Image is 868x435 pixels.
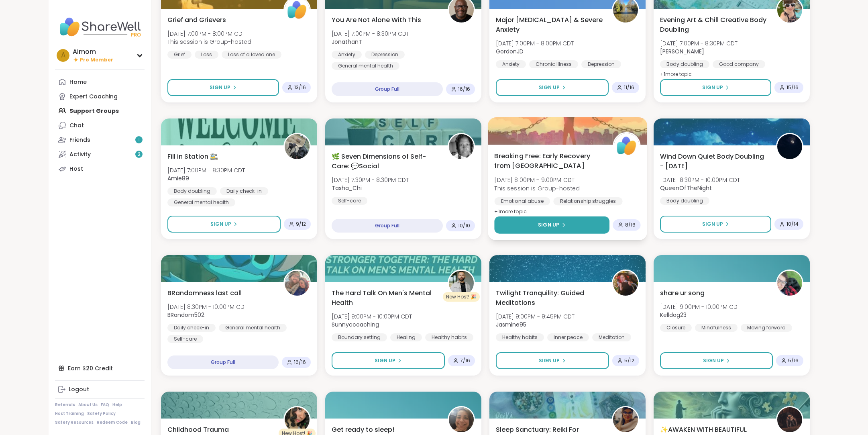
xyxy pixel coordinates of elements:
span: 5 / 16 [788,357,799,364]
span: 13 / 16 [294,84,306,91]
span: [DATE] 8:30PM - 10:00PM CDT [167,303,247,311]
a: Logout [55,382,145,397]
span: [DATE] 7:00PM - 8:30PM CDT [660,39,738,47]
div: Body doubling [660,197,709,205]
div: New Host! 🎉 [443,292,480,302]
div: Loss [195,51,218,59]
div: Closure [660,324,692,332]
img: lyssa [777,407,802,432]
span: [DATE] 7:00PM - 8:00PM CDT [167,30,251,38]
div: Healthy habits [496,333,544,341]
span: The Hard Talk On Men's Mental Health [332,288,439,308]
span: [DATE] 7:00PM - 8:30PM CDT [332,30,409,38]
span: Sign Up [703,357,724,364]
button: Sign Up [332,352,445,369]
span: Pro Member [80,57,113,63]
div: Logout [69,386,89,394]
span: Sign Up [375,357,395,364]
div: General mental health [167,198,235,206]
div: Daily check-in [167,324,216,332]
a: Expert Coaching [55,89,145,104]
div: Healthy habits [425,333,473,341]
div: Loss of a loved one [222,51,281,59]
span: share ur song [660,288,705,298]
span: A [61,50,65,61]
span: BRandomness last call [167,288,242,298]
span: Sign Up [539,84,560,91]
span: [DATE] 9:00PM - 10:00PM CDT [660,303,740,311]
a: Help [112,402,122,408]
div: Body doubling [660,60,709,68]
div: Group Full [332,82,443,96]
button: Sign Up [660,352,773,369]
b: Kelldog23 [660,311,687,319]
div: Depression [581,60,621,68]
span: Fill in Station 🚉 [167,152,218,161]
div: Body doubling [167,187,217,195]
img: Kelldog23 [777,271,802,296]
span: 7 / 16 [460,357,470,364]
a: Friends1 [55,133,145,147]
div: General mental health [332,62,399,70]
div: Relationship struggles [553,197,622,205]
div: Mindfulness [695,324,738,332]
span: [DATE] 9:00PM - 10:00PM CDT [332,312,412,321]
b: Jasmine95 [496,321,526,329]
span: 5 / 12 [624,357,634,364]
a: Host [55,161,145,176]
span: Twilight Tranquility: Guided Meditations [496,288,603,308]
a: Redeem Code [97,420,128,425]
div: Daily check-in [220,187,268,195]
span: Get ready to sleep! [332,425,394,435]
span: This session is Group-hosted [494,184,580,192]
div: Self-care [167,335,203,343]
div: Anxiety [332,51,362,59]
img: Jasmine95 [613,271,638,296]
span: 16 / 16 [294,359,306,366]
span: 2 [138,151,141,158]
span: 15 / 16 [786,84,799,91]
a: Referrals [55,402,75,408]
span: Wind Down Quiet Body Doubling - [DATE] [660,152,767,171]
div: Boundary setting [332,333,387,341]
span: 1 [138,137,140,143]
div: Self-care [332,197,367,205]
div: Host [69,165,83,173]
span: 9 / 12 [296,221,306,227]
img: ShareWell Nav Logo [55,13,145,41]
a: FAQ [101,402,109,408]
span: Grief and Grievers [167,15,226,25]
div: Activity [69,151,91,159]
a: Blog [131,420,141,425]
span: [DATE] 8:30PM - 10:00PM CDT [660,176,740,184]
div: Friends [69,136,90,144]
span: 10 / 10 [458,223,470,229]
div: Moving forward [741,324,792,332]
span: Sign Up [210,221,231,228]
span: [DATE] 7:30PM - 8:30PM CDT [332,176,409,184]
div: Emotional abuse [494,197,550,205]
span: 16 / 16 [458,86,470,92]
img: Tasha_Chi [449,134,474,159]
a: Safety Policy [87,411,116,417]
div: Grief [167,51,192,59]
a: Host Training [55,411,84,417]
a: Safety Resources [55,420,94,425]
div: Healing [390,333,422,341]
b: GordonJD [496,47,524,55]
a: Activity2 [55,147,145,161]
div: General mental health [219,324,287,332]
img: Sunnyccoaching [449,271,474,296]
span: You Are Not Alone With This [332,15,421,25]
div: Depression [365,51,405,59]
img: odesyss [613,407,638,432]
div: Chat [69,122,84,130]
span: 11 / 16 [624,84,634,91]
b: QueenOfTheNight [660,184,712,192]
b: JonathanT [332,38,362,46]
span: This session is Group-hosted [167,38,251,46]
div: Meditation [592,333,631,341]
div: Group Full [332,219,443,233]
a: Home [55,75,145,89]
b: BRandom502 [167,311,204,319]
